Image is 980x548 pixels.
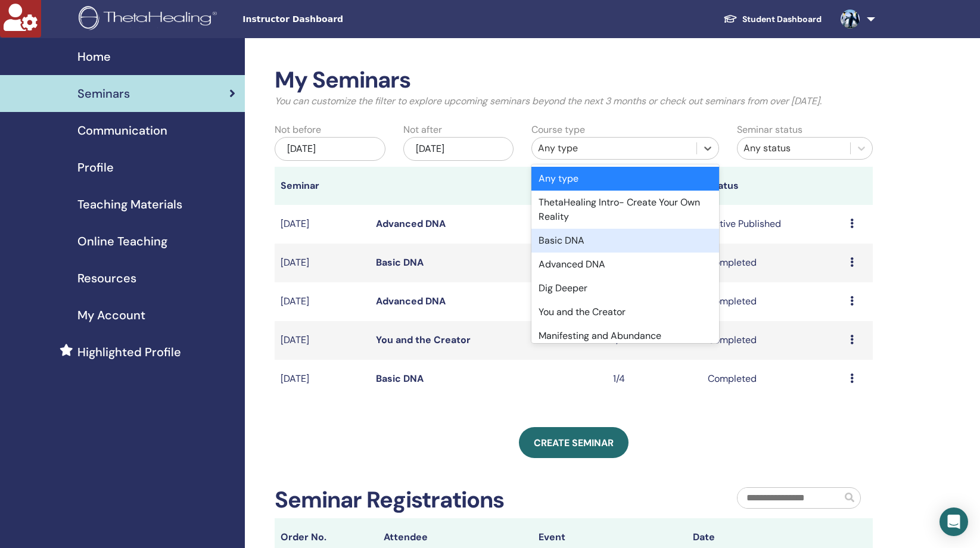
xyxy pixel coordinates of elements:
[77,122,167,139] span: Communication
[531,167,719,191] div: Any type
[531,253,719,276] div: Advanced DNA
[77,343,181,361] span: Highlighted Profile
[403,123,442,137] label: Not after
[519,427,629,458] a: Create seminar
[702,282,844,321] td: Completed
[607,360,702,398] td: 1/4
[275,244,369,282] td: [DATE]
[723,14,738,24] img: graduation-cap-white.svg
[531,300,719,324] div: You and the Creator
[77,85,130,102] span: Seminars
[531,191,719,229] div: ThetaHealing Intro- Create Your Own Reality
[531,229,719,253] div: Basic DNA
[939,507,968,536] div: Open Intercom Messenger
[743,141,844,155] div: Any status
[275,94,873,108] p: You can customize the filter to explore upcoming seminars beyond the next 3 months or check out s...
[79,6,221,33] img: logo.png
[376,295,446,307] a: Advanced DNA
[531,276,719,300] div: Dig Deeper
[77,306,145,324] span: My Account
[242,13,421,26] span: Instructor Dashboard
[702,321,844,360] td: Completed
[275,123,321,137] label: Not before
[376,372,424,385] a: Basic DNA
[275,205,369,244] td: [DATE]
[275,321,369,360] td: [DATE]
[403,137,514,161] div: [DATE]
[376,334,471,346] a: You and the Creator
[534,437,614,449] span: Create seminar
[376,217,446,230] a: Advanced DNA
[275,167,369,205] th: Seminar
[77,48,111,66] span: Home
[702,167,844,205] th: Status
[275,67,873,94] h2: My Seminars
[714,8,831,30] a: Student Dashboard
[737,123,802,137] label: Seminar status
[275,282,369,321] td: [DATE]
[275,137,385,161] div: [DATE]
[841,10,860,29] img: default.jpg
[702,360,844,398] td: Completed
[275,487,504,514] h2: Seminar Registrations
[531,123,585,137] label: Course type
[77,195,182,213] span: Teaching Materials
[77,232,167,250] span: Online Teaching
[531,324,719,348] div: Manifesting and Abundance
[275,360,369,398] td: [DATE]
[77,269,136,287] span: Resources
[538,141,690,155] div: Any type
[702,244,844,282] td: Completed
[702,205,844,244] td: Active Published
[77,158,114,176] span: Profile
[376,256,424,269] a: Basic DNA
